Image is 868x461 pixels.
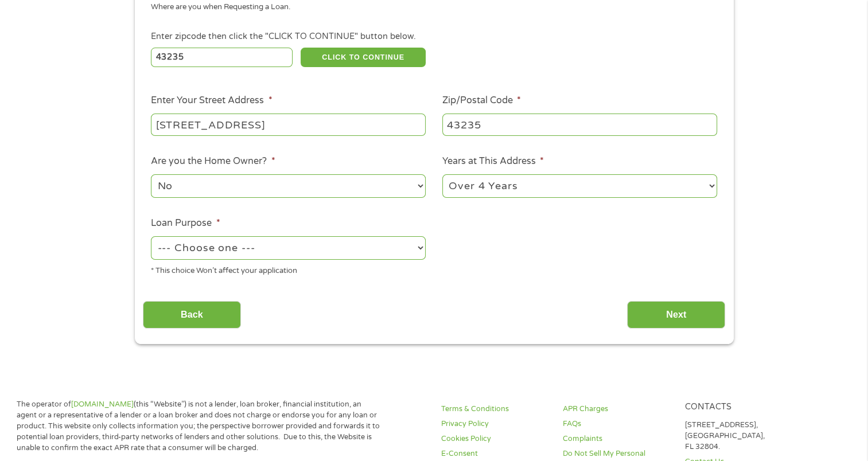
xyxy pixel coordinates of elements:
[441,404,549,415] a: Terms & Conditions
[441,419,549,429] a: Privacy Policy
[71,400,134,409] a: [DOMAIN_NAME]
[151,95,272,107] label: Enter Your Street Address
[685,420,793,452] p: [STREET_ADDRESS], [GEOGRAPHIC_DATA], FL 32804.
[151,48,293,67] input: Enter Zipcode (e.g 01510)
[151,30,717,43] div: Enter zipcode then click the "CLICK TO CONTINUE" button below.
[151,217,220,229] label: Loan Purpose
[441,448,549,459] a: E-Consent
[685,402,793,413] h4: Contacts
[441,433,549,444] a: Cookies Policy
[17,399,383,453] p: The operator of (this “Website”) is not a lender, loan broker, financial institution, an agent or...
[442,155,544,167] label: Years at This Address
[151,261,426,277] div: * This choice Won’t affect your application
[151,114,426,135] input: 1 Main Street
[563,433,671,444] a: Complaints
[563,419,671,429] a: FAQs
[151,155,275,167] label: Are you the Home Owner?
[151,2,709,13] div: Where are you when Requesting a Loan.
[143,301,241,329] input: Back
[442,95,521,107] label: Zip/Postal Code
[627,301,725,329] input: Next
[563,404,671,415] a: APR Charges
[301,48,426,67] button: CLICK TO CONTINUE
